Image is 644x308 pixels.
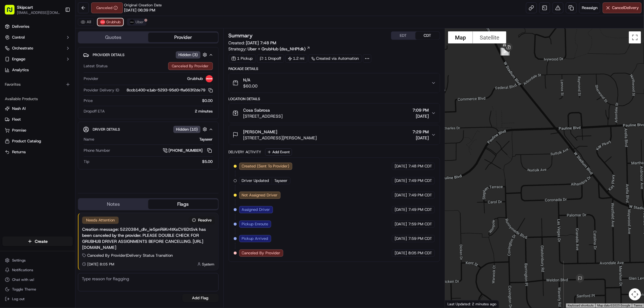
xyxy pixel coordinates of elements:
a: Returns [5,149,70,155]
a: 📗Knowledge Base [4,85,49,96]
span: [DATE] [395,221,407,227]
span: [DATE] [395,164,407,169]
div: 1 Pickup [229,54,256,63]
button: Resolve [189,217,215,224]
button: Show street map [448,31,473,43]
span: Pylon [60,102,73,107]
button: Toggle Theme [2,285,73,294]
span: Orchestrate [12,46,33,51]
div: $5.00 [92,159,213,164]
span: Cosa Sabrosa [243,107,270,113]
a: Created via Automation [309,54,362,63]
span: Provider Delivery ID [84,87,119,93]
span: Log out [12,297,24,301]
span: Toggle Theme [12,287,36,292]
div: We're available if you need us! [21,64,76,68]
span: Canceled By Provider [242,250,280,256]
span: [DATE] [395,207,407,212]
img: uber-new-logo.jpeg [130,20,134,24]
button: Log out [2,295,73,303]
button: Skipcart [17,4,33,10]
button: Chat with us! [2,275,73,284]
a: 💻API Documentation [49,85,99,96]
span: $0.00 [202,98,213,103]
button: Engage [2,54,73,64]
span: N/A [243,77,258,83]
span: Reassign [582,5,598,11]
button: Reassign [579,2,600,13]
span: Nash AI [12,106,26,111]
span: [DATE] [412,135,429,141]
div: 📗 [6,88,11,93]
span: [DATE] [395,192,407,198]
span: Provider Details [93,52,124,57]
button: Cosa Sabrosa[STREET_ADDRESS]7:09 PM[DATE] [229,103,440,123]
span: Name [84,137,94,142]
span: 7:59 PM CDT [408,236,432,241]
button: 8ccb1400-e1ab-5293-95d0-ffa663f2de79 [127,87,213,93]
div: Package Details [229,66,440,71]
span: Uber [136,20,144,24]
button: Driver DetailsHidden (10) [83,124,213,134]
img: 5e692f75ce7d37001a5d71f1 [100,20,105,24]
span: Product Catalog [12,138,41,144]
span: Control [12,35,25,40]
img: 1736555255976-a54dd68f-1ca7-489b-9aae-adbdc363a1c4 [6,58,17,68]
button: Product Catalog [2,136,73,146]
div: Favorites [2,80,73,89]
button: Returns [2,147,73,157]
div: Last Updated: 2 minutes ago [445,300,499,308]
span: Created: [229,40,277,46]
span: Returns [12,149,26,155]
div: Delivery Activity [229,150,261,154]
button: All [78,18,94,26]
button: Grubhub [98,18,123,26]
span: 8:05 PM CDT [408,250,432,256]
button: Toggle fullscreen view [629,31,641,43]
span: [STREET_ADDRESS] [243,113,283,119]
a: Uber + GrubHub (dss_NHPfdk) [248,46,310,52]
span: Created (Sent To Provider) [242,164,290,169]
span: $60.00 [243,83,258,89]
span: Price [84,98,93,103]
button: CancelDelivery [603,2,642,13]
span: Dropoff ETA [84,109,105,114]
span: Deliveries [12,24,29,29]
button: Keyboard shortcuts [568,303,594,308]
input: Got a question? Start typing here... [16,39,109,45]
button: [EMAIL_ADDRESS][DOMAIN_NAME] [17,10,60,15]
button: Add Flag [182,294,219,302]
span: Knowledge Base [12,87,46,94]
span: Pickup Enroute [242,221,268,227]
span: Phone Number [84,148,110,153]
a: Powered byPylon [43,102,73,107]
div: 1.2 mi [285,54,307,63]
button: Start new chat [103,59,110,67]
div: 💻 [51,88,56,93]
span: 7:49 PM CDT [408,207,432,212]
span: 7:48 PM CDT [408,164,432,169]
p: Welcome 👋 [6,24,110,34]
span: 7:59 PM CDT [408,221,432,227]
button: [PERSON_NAME][STREET_ADDRESS][PERSON_NAME]7:29 PM[DATE] [229,125,440,144]
button: EDT [391,32,415,40]
span: 7:49 PM CDT [408,192,432,198]
div: Needs Attention [82,217,119,224]
a: Product Catalog [5,138,70,144]
span: Promise [12,128,26,133]
button: Create [2,237,73,246]
div: Canceled [91,2,123,13]
span: [PERSON_NAME] [243,129,277,135]
span: Pickup Arrived [242,236,268,241]
button: Hidden (3) [176,51,209,59]
button: Add Event [265,148,292,156]
span: Hidden ( 10 ) [176,127,198,132]
img: Nash [6,6,18,18]
button: Provider [148,33,218,42]
div: Strategy: [229,46,310,52]
div: 2 minutes [107,109,213,114]
button: Uber [127,18,146,26]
